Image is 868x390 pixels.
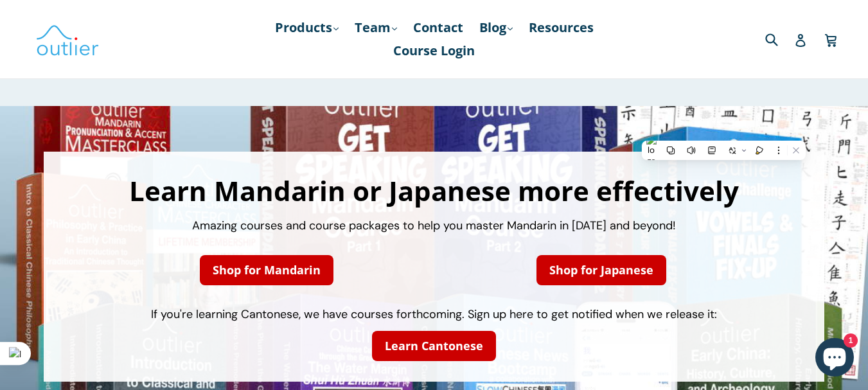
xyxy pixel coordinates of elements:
a: Blog [473,16,519,39]
span: Amazing courses and course packages to help you master Mandarin in [DATE] and beyond! [192,218,676,233]
a: Products [269,16,345,39]
a: Contact [407,16,470,39]
span: If you're learning Cantonese, we have courses forthcoming. Sign up here to get notified when we r... [151,306,717,322]
h1: Learn Mandarin or Japanese more effectively [57,177,812,204]
inbox-online-store-chat: Shopify online store chat [811,338,858,380]
a: Course Login [387,39,481,62]
input: Search [762,26,797,52]
a: Team [348,16,403,39]
a: Learn Cantonese [372,331,496,361]
img: Outlier Linguistics [35,21,100,58]
a: Shop for Japanese [536,255,666,285]
a: Shop for Mandarin [200,255,333,285]
a: Resources [522,16,600,39]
